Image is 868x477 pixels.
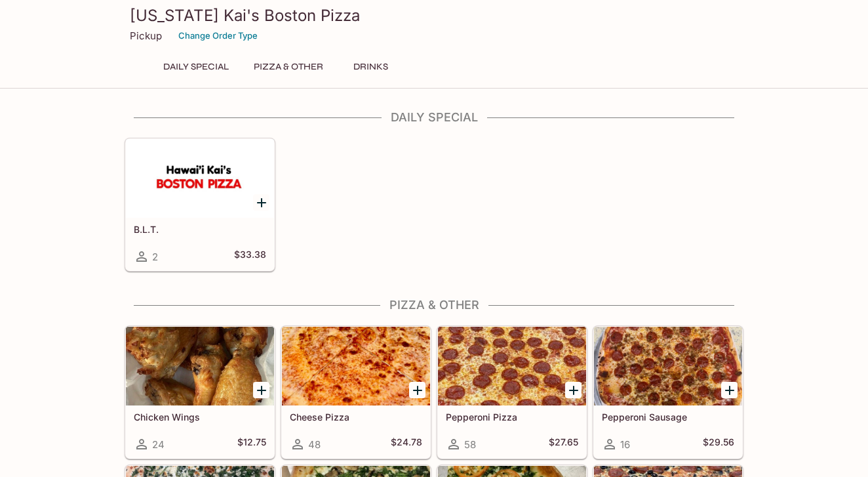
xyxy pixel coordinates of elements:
h5: $12.75 [237,436,266,452]
div: Pepperoni Pizza [438,327,586,405]
span: 16 [620,438,630,451]
span: 48 [308,438,321,451]
h5: $29.56 [703,436,734,452]
a: Cheese Pizza48$24.78 [281,326,431,459]
div: Pepperoni Sausage [594,327,742,405]
div: Chicken Wings [126,327,274,405]
h4: Pizza & Other [125,298,743,312]
h5: Chicken Wings [134,411,266,423]
button: Add Cheese Pizza [409,382,425,398]
span: 2 [152,251,158,263]
h5: $24.78 [391,436,422,452]
h3: [US_STATE] Kai's Boston Pizza [130,5,738,26]
span: 24 [152,438,165,451]
button: Pizza & Other [247,58,330,76]
h5: B.L.T. [134,224,266,235]
button: Change Order Type [172,26,264,46]
a: Chicken Wings24$12.75 [125,326,275,459]
h4: Daily Special [125,110,743,125]
button: Drinks [341,58,400,76]
p: Pickup [130,30,162,42]
h5: $33.38 [234,249,266,264]
a: B.L.T.2$33.38 [125,138,275,271]
button: Add B.L.T. [253,194,269,211]
button: Add Chicken Wings [253,382,269,398]
h5: Cheese Pizza [290,411,422,423]
a: Pepperoni Sausage16$29.56 [593,326,743,459]
h5: $27.65 [549,436,578,452]
button: Add Pepperoni Pizza [565,382,582,398]
h5: Pepperoni Pizza [446,411,578,423]
span: 58 [464,438,476,451]
button: Add Pepperoni Sausage [721,382,738,398]
div: Cheese Pizza [282,327,430,405]
div: B.L.T. [126,139,274,218]
button: Daily Special [156,58,236,76]
a: Pepperoni Pizza58$27.65 [437,326,587,459]
h5: Pepperoni Sausage [602,411,734,423]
